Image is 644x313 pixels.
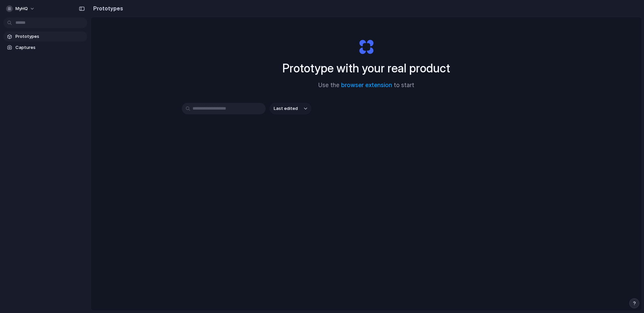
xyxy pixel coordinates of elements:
h2: Prototypes [91,4,123,12]
button: myHQ [3,3,38,14]
button: Last edited [270,103,311,114]
span: Captures [15,44,85,51]
a: Prototypes [3,32,87,42]
span: Use the to start [318,81,414,90]
a: browser extension [341,82,392,88]
a: Captures [3,43,87,53]
h1: Prototype with your real product [282,59,450,77]
span: Last edited [274,105,298,112]
span: Prototypes [15,33,85,40]
span: myHQ [15,5,28,12]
